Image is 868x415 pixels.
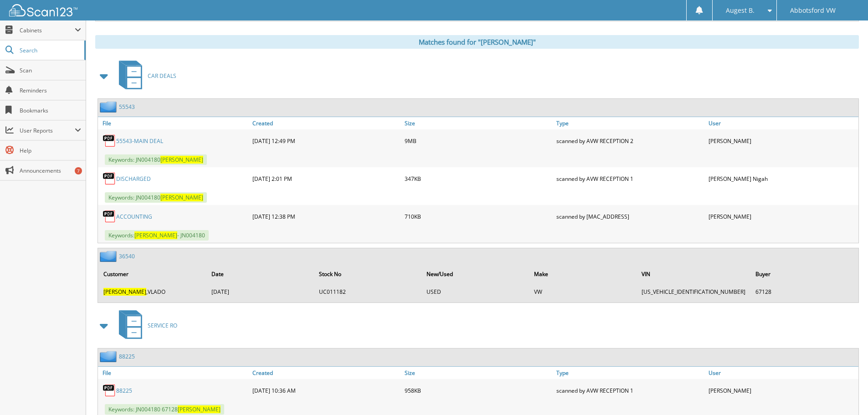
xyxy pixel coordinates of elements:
span: [PERSON_NAME] [160,156,203,164]
a: User [706,367,858,379]
th: New/Used [422,265,529,283]
td: VW [529,284,636,299]
a: 55543-MAIN DEAL [116,137,163,145]
img: scan123-logo-white.svg [9,4,77,16]
div: [DATE] 12:38 PM [250,207,402,225]
th: Customer [99,265,206,283]
a: DISCHARGED [116,175,151,183]
a: File [98,117,250,129]
span: [PERSON_NAME] [178,405,221,413]
a: Created [250,117,402,129]
span: Search [20,46,80,54]
a: Type [554,117,706,129]
th: VIN [637,265,750,283]
span: CAR DEALS [148,72,176,80]
span: Help [20,147,81,154]
a: 88225 [119,353,135,360]
span: Keywords: - JN004180 [105,230,209,241]
img: folder2.png [100,251,119,262]
a: CAR DEALS [113,58,176,94]
a: Size [402,367,555,379]
th: Date [207,265,313,283]
div: [PERSON_NAME] [706,207,858,225]
th: Buyer [751,265,858,283]
span: [PERSON_NAME] [160,194,203,201]
img: folder2.png [100,101,119,113]
td: UC011182 [314,284,421,299]
span: Bookmarks [20,107,81,114]
a: 36540 [119,252,135,260]
img: PDF.png [103,172,116,185]
span: Cabinets [20,26,75,34]
div: [DATE] 2:01 PM [250,169,402,188]
a: Created [250,367,402,379]
td: ,VLADO [99,284,206,299]
a: Type [554,367,706,379]
div: [PERSON_NAME] Nigah [706,169,858,188]
span: Reminders [20,87,81,94]
div: 710KB [402,207,555,225]
img: PDF.png [103,134,116,148]
iframe: Chat Widget [822,371,868,415]
div: [DATE] 12:49 PM [250,132,402,150]
span: [PERSON_NAME] [103,288,146,296]
a: 88225 [116,387,132,395]
img: PDF.png [103,210,116,223]
div: 7 [75,167,82,174]
span: Abbotsford VW [790,8,836,13]
span: Announcements [20,167,81,174]
span: Keywords: JN004180 [105,154,207,165]
span: Keywords: JN004180 67128 [105,404,224,415]
div: [DATE] 10:36 AM [250,381,402,400]
span: Keywords: JN004180 [105,192,207,203]
span: Augest B. [726,8,755,13]
div: 9MB [402,132,555,150]
span: Scan [20,67,81,74]
td: [US_VEHICLE_IDENTIFICATION_NUMBER] [637,284,750,299]
span: User Reports [20,127,75,134]
span: [PERSON_NAME] [134,231,177,239]
div: [PERSON_NAME] [706,381,858,400]
th: Make [529,265,636,283]
a: ACCOUNTING [116,213,152,220]
a: 55543 [119,103,135,111]
div: 347KB [402,169,555,188]
div: scanned by AVW RECEPTION 2 [554,132,706,150]
a: File [98,367,250,379]
a: User [706,117,858,129]
img: PDF.png [103,384,116,397]
a: Size [402,117,555,129]
th: Stock No [314,265,421,283]
td: 67128 [751,284,858,299]
div: scanned by [MAC_ADDRESS] [554,207,706,225]
div: scanned by AVW RECEPTION 1 [554,169,706,188]
div: 958KB [402,381,555,400]
a: SERVICE RO [113,307,177,343]
div: Matches found for "[PERSON_NAME]" [95,35,859,49]
span: SERVICE RO [148,322,177,329]
div: scanned by AVW RECEPTION 1 [554,381,706,400]
img: folder2.png [100,351,119,362]
td: USED [422,284,529,299]
div: [PERSON_NAME] [706,132,858,150]
td: [DATE] [207,284,313,299]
